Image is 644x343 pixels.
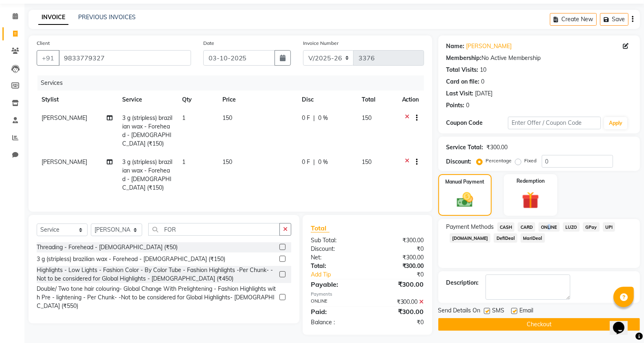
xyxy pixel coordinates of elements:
span: 3 g (stripless) brazilian wax - Forehead - [DEMOGRAPHIC_DATA] (₹150) [122,158,172,191]
div: Net: [305,253,367,262]
span: 1 [182,114,185,122]
th: Action [397,91,424,109]
a: [PERSON_NAME] [466,42,512,51]
div: ₹300.00 [367,279,430,289]
button: +91 [37,50,59,66]
div: ₹300.00 [487,143,508,152]
span: 0 % [318,158,328,166]
div: Coupon Code [446,119,508,127]
button: Apply [604,117,627,129]
div: ₹300.00 [367,307,430,316]
div: ₹0 [367,245,430,253]
div: Membership: [446,54,482,62]
span: [PERSON_NAME] [42,158,87,166]
span: Send Details On [438,306,481,316]
span: 0 F [302,158,310,166]
div: Double/ Two tone hair colouring- Global Change With Prelightening - Fashion Highlights with Pre -... [37,285,276,310]
span: LUZO [563,222,580,232]
a: INVOICE [38,10,68,25]
span: DefiDeal [494,233,517,243]
span: [DOMAIN_NAME] [450,233,491,243]
a: PREVIOUS INVOICES [78,13,136,21]
div: Service Total: [446,143,484,152]
span: | [313,114,315,122]
span: 3 g (stripless) brazilian wax - Forehead - [DEMOGRAPHIC_DATA] (₹150) [122,114,172,147]
div: Services [37,75,430,91]
input: Search or Scan [148,223,280,236]
span: GPay [583,222,600,232]
iframe: chat widget [610,310,636,335]
span: 0 F [302,114,310,122]
span: CASH [497,222,515,232]
input: Enter Offer / Coupon Code [508,117,601,129]
div: Discount: [446,157,472,166]
div: 3 g (stripless) brazilian wax - Forehead - [DEMOGRAPHIC_DATA] (₹150) [37,255,225,263]
span: 0 % [318,114,328,122]
span: [PERSON_NAME] [42,114,87,122]
th: Disc [297,91,357,109]
label: Client [37,40,50,47]
span: 150 [222,158,232,166]
div: Threading - Forehead - [DEMOGRAPHIC_DATA] (₹50) [37,243,178,252]
div: Payments [311,291,424,298]
span: 150 [362,158,371,166]
img: _gift.svg [517,190,544,211]
span: ONLINE [538,222,560,232]
th: Stylist [37,91,117,109]
label: Redemption [517,177,545,185]
div: ₹300.00 [367,236,430,245]
div: Sub Total: [305,236,367,245]
span: CARD [518,222,535,232]
span: 150 [362,114,371,122]
span: Payment Methods [446,223,494,231]
label: Fixed [525,157,537,164]
label: Date [203,40,214,47]
span: Email [520,306,534,316]
div: Highlights - Low Lights - Fashion Color - By Color Tube - Fashion Highlights -Per Chunk- -Not to ... [37,266,276,283]
th: Total [357,91,397,109]
div: ₹0 [367,318,430,327]
div: Paid: [305,307,367,316]
label: Percentage [486,157,512,164]
div: ₹300.00 [367,262,430,270]
th: Price [218,91,297,109]
div: ₹0 [378,270,430,279]
span: | [313,158,315,166]
div: Points: [446,101,465,110]
div: ₹300.00 [367,298,430,306]
div: 0 [481,77,485,86]
div: [DATE] [475,89,493,98]
div: 0 [466,101,470,110]
span: Total [311,224,330,232]
div: Total Visits: [446,66,479,74]
div: Discount: [305,245,367,253]
div: Description: [446,279,479,287]
span: MariDeal [521,233,545,243]
div: Name: [446,42,465,51]
span: 1 [182,158,185,166]
button: Save [600,13,629,26]
div: Balance : [305,318,367,327]
a: Add Tip [305,270,378,279]
span: 150 [222,114,232,122]
div: Payable: [305,279,367,289]
div: 10 [480,66,487,74]
img: _cash.svg [452,190,478,209]
button: Checkout [438,318,640,331]
div: ₹300.00 [367,253,430,262]
span: SMS [492,306,505,316]
div: Last Visit: [446,89,474,98]
div: Total: [305,262,367,270]
div: ONLINE [305,298,367,306]
span: UPI [603,222,615,232]
th: Service [117,91,177,109]
button: Create New [550,13,597,26]
label: Manual Payment [445,178,484,186]
div: Card on file: [446,77,480,86]
input: Search by Name/Mobile/Email/Code [59,50,191,66]
label: Invoice Number [303,40,338,47]
div: No Active Membership [446,54,632,62]
th: Qty [177,91,217,109]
